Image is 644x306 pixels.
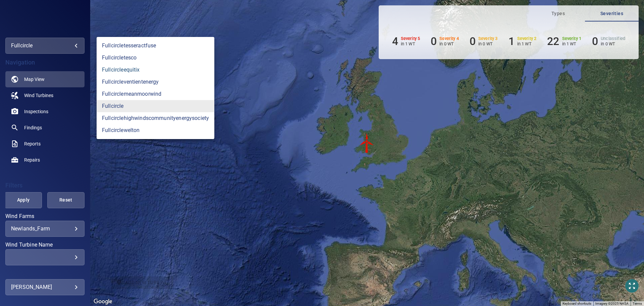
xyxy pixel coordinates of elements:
a: fullcircletesco [97,52,214,64]
a: fullcircleventientenergy [97,76,214,88]
a: fullcircleequitix [97,64,214,76]
a: fullcirclemeanmoorwind [97,88,214,100]
a: fullcircletesseractfuse [97,40,214,52]
a: fullcircle [97,100,214,112]
a: fullcirclehighwindscommunityenergysociety [97,112,214,124]
a: fullcirclewelton [97,124,214,136]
